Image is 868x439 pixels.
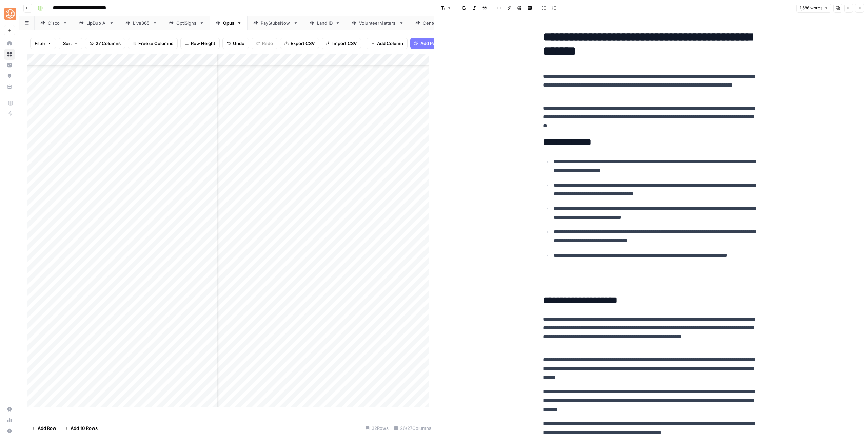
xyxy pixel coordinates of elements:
a: Opportunities [4,71,15,81]
div: Centerbase [423,20,448,26]
span: Redo [262,40,273,47]
button: Add 10 Rows [60,423,102,434]
div: LipDub AI [86,20,106,26]
img: SimpleTiger Logo [4,8,16,20]
button: Add Column [367,38,408,49]
button: Help + Support [4,425,15,436]
a: Usage [4,415,15,425]
button: Add Row [27,423,60,434]
button: 27 Columns [85,38,125,49]
button: Export CSV [280,38,319,49]
span: 27 Columns [96,40,121,47]
a: Land ID [304,16,346,30]
div: 26/27 Columns [391,423,434,434]
button: Redo [252,38,277,49]
a: Home [4,38,15,49]
a: Cisco [35,16,73,30]
button: Filter [30,38,56,49]
button: Workspace: SimpleTiger [4,5,15,22]
button: Sort [59,38,82,49]
span: Export CSV [291,40,315,47]
a: VolunteerMatters [346,16,410,30]
a: PayStubsNow [248,16,304,30]
span: Import CSV [332,40,357,47]
a: Your Data [4,81,15,92]
span: Add Column [377,40,403,47]
div: Live365 [133,20,150,26]
button: Freeze Columns [128,38,178,49]
div: OptiSigns [176,20,197,26]
span: Sort [63,40,72,47]
a: Insights [4,60,15,71]
span: Freeze Columns [138,40,173,47]
button: Add Power Agent [410,38,461,49]
span: Undo [233,40,244,47]
a: Centerbase [410,16,461,30]
span: Add Row [38,425,56,432]
span: Filter [35,40,45,47]
a: Browse [4,49,15,60]
a: Opus [210,16,248,30]
div: 32 Rows [363,423,391,434]
div: PayStubsNow [261,20,291,26]
a: Settings [4,404,15,415]
div: Opus [223,20,234,26]
button: Row Height [180,38,220,49]
span: 1,586 words [800,5,822,11]
button: 1,586 words [796,4,831,13]
button: Import CSV [322,38,361,49]
div: Cisco [48,20,60,26]
a: LipDub AI [73,16,120,30]
button: Undo [222,38,249,49]
a: Live365 [120,16,163,30]
span: Add 10 Rows [71,425,98,432]
div: Land ID [317,20,333,26]
a: OptiSigns [163,16,210,30]
div: VolunteerMatters [359,20,396,26]
span: Add Power Agent [420,40,457,47]
span: Row Height [191,40,215,47]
